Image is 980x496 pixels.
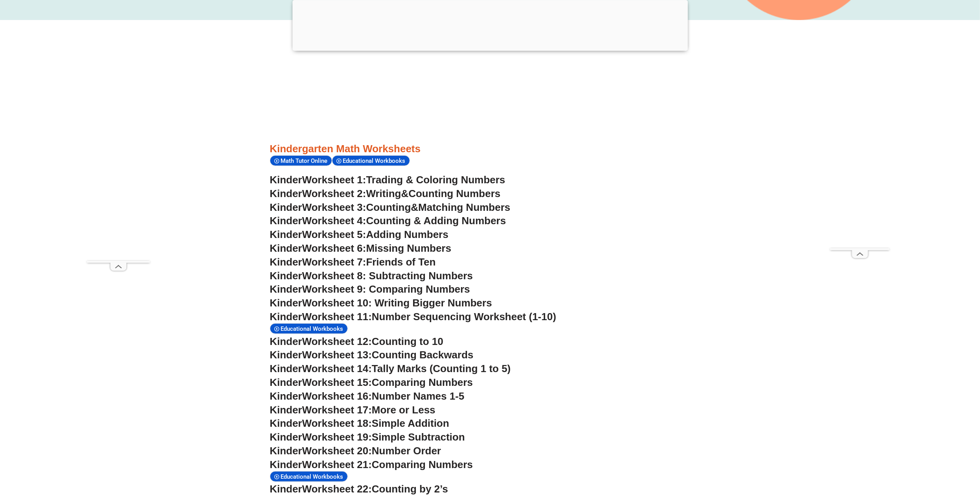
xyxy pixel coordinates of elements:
span: Kinder [270,363,302,374]
span: Counting & Adding Numbers [366,215,506,227]
span: Worksheet 5: [302,229,366,240]
span: Kinder [270,311,302,323]
span: Kinder [270,229,302,240]
span: Kinder [270,270,302,282]
a: KinderWorksheet 10: Writing Bigger Numbers [270,297,492,309]
a: KinderWorksheet 5:Adding Numbers [270,229,448,240]
div: Educational Workbooks [332,155,410,166]
a: KinderWorksheet 3:Counting&Matching Numbers [270,201,511,213]
span: Writing [366,188,401,199]
span: Worksheet 11: [302,311,372,323]
span: Worksheet 19: [302,431,372,443]
span: Kinder [270,242,302,254]
span: Worksheet 12: [302,336,372,347]
span: Kinder [270,336,302,347]
iframe: Chat Widget [849,407,980,496]
span: Counting by 2’s [372,483,448,495]
span: Adding Numbers [366,229,448,240]
a: KinderWorksheet 4:Counting & Adding Numbers [270,215,506,227]
span: Worksheet 22: [302,483,372,495]
span: Number Names 1-5 [372,390,464,402]
span: Kinder [270,283,302,295]
span: Kinder [270,459,302,470]
span: Worksheet 9: Comparing Numbers [302,283,470,295]
span: Kinder [270,445,302,457]
a: KinderWorksheet 1:Trading & Coloring Numbers [270,174,506,186]
span: Worksheet 4: [302,215,366,227]
h3: Kindergarten Math Worksheets [270,142,711,156]
span: Simple Subtraction [372,431,465,443]
span: Tally Marks (Counting 1 to 5) [372,363,511,374]
iframe: Advertisement [87,25,150,261]
div: Educational Workbooks [270,471,348,482]
span: Kinder [270,201,302,213]
span: Missing Numbers [366,242,452,254]
span: Counting [366,201,411,213]
span: Worksheet 7: [302,256,366,268]
span: Worksheet 3: [302,201,366,213]
iframe: Advertisement [830,25,890,248]
span: Trading & Coloring Numbers [366,174,506,186]
a: KinderWorksheet 2:Writing&Counting Numbers [270,188,501,199]
span: Worksheet 1: [302,174,366,186]
span: Worksheet 18: [302,417,372,429]
a: KinderWorksheet 6:Missing Numbers [270,242,452,254]
span: Educational Workbooks [281,325,346,332]
span: Worksheet 20: [302,445,372,457]
span: Worksheet 16: [302,390,372,402]
span: Educational Workbooks [281,473,346,480]
span: Counting Backwards [372,349,473,361]
span: Kinder [270,483,302,495]
span: Kinder [270,297,302,309]
span: Kinder [270,376,302,388]
span: Friends of Ten [366,256,436,268]
span: Kinder [270,390,302,402]
span: Worksheet 13: [302,349,372,361]
span: Worksheet 15: [302,376,372,388]
div: Educational Workbooks [270,323,348,334]
span: Comparing Numbers [372,376,473,388]
span: Simple Addition [372,417,449,429]
a: KinderWorksheet 8: Subtracting Numbers [270,270,473,282]
a: KinderWorksheet 7:Friends of Ten [270,256,436,268]
span: Comparing Numbers [372,459,473,470]
span: Kinder [270,431,302,443]
span: Math Tutor Online [281,157,330,164]
span: Number Sequencing Worksheet (1-10) [372,311,556,323]
span: Worksheet 6: [302,242,366,254]
span: Kinder [270,404,302,416]
span: Kinder [270,188,302,199]
span: Worksheet 2: [302,188,366,199]
span: Worksheet 17: [302,404,372,416]
span: More or Less [372,404,436,416]
span: Counting Numbers [408,188,500,199]
span: Worksheet 8: Subtracting Numbers [302,270,473,282]
a: KinderWorksheet 9: Comparing Numbers [270,283,470,295]
span: Kinder [270,349,302,361]
span: Educational Workbooks [343,157,408,164]
span: Matching Numbers [418,201,510,213]
iframe: Advertisement [270,32,711,142]
span: Kinder [270,174,302,186]
span: Counting to 10 [372,336,443,347]
span: Kinder [270,417,302,429]
div: Math Tutor Online [270,155,332,166]
span: Worksheet 21: [302,459,372,470]
span: Kinder [270,256,302,268]
span: Worksheet 10: Writing Bigger Numbers [302,297,492,309]
span: Kinder [270,215,302,227]
span: Number Order [372,445,441,457]
span: Worksheet 14: [302,363,372,374]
